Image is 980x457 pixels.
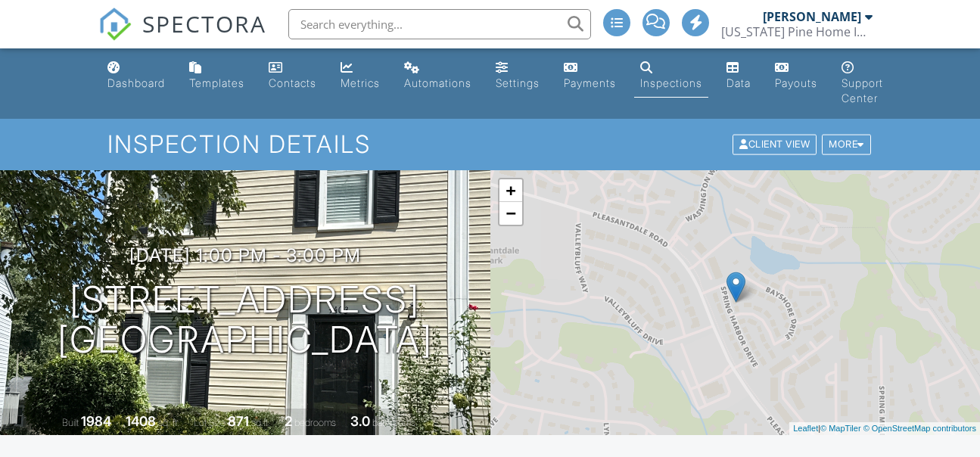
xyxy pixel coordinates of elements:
[98,20,266,52] a: SPECTORA
[194,417,226,428] span: Lot Size
[285,413,292,429] div: 2
[634,54,708,98] a: Inspections
[183,54,250,98] a: Templates
[142,8,266,39] span: SPECTORA
[721,24,873,39] div: Georgia Pine Home Inspections
[564,76,616,89] div: Payments
[350,413,370,429] div: 3.0
[107,76,165,89] div: Dashboard
[820,424,861,433] a: © MapTiler
[288,9,591,39] input: Search everything...
[499,179,522,202] a: Zoom in
[763,9,861,24] div: [PERSON_NAME]
[404,76,471,89] div: Automations
[251,417,270,428] span: sq.ft.
[793,424,818,433] a: Leaflet
[294,417,336,428] span: bedrooms
[769,54,823,98] a: Payouts
[731,138,820,149] a: Client View
[98,8,132,41] img: The Best Home Inspection Software - Spectora
[107,131,872,157] h1: Inspection Details
[640,76,702,89] div: Inspections
[189,76,244,89] div: Templates
[341,76,380,89] div: Metrics
[496,76,540,89] div: Settings
[62,417,79,428] span: Built
[269,76,316,89] div: Contacts
[372,417,415,428] span: bathrooms
[558,54,622,98] a: Payments
[126,413,156,429] div: 1408
[499,202,522,225] a: Zoom out
[726,76,751,89] div: Data
[263,54,322,98] a: Contacts
[158,417,179,428] span: sq. ft.
[775,76,817,89] div: Payouts
[720,54,757,98] a: Data
[822,135,871,155] div: More
[490,54,546,98] a: Settings
[842,76,883,104] div: Support Center
[129,245,361,266] h3: [DATE] 1:00 pm - 3:00 pm
[101,54,171,98] a: Dashboard
[863,424,976,433] a: © OpenStreetMap contributors
[58,280,433,360] h1: [STREET_ADDRESS] [GEOGRAPHIC_DATA]
[228,413,249,429] div: 871
[398,54,478,98] a: Automations (Advanced)
[789,422,980,435] div: |
[733,135,817,155] div: Client View
[835,54,889,113] a: Support Center
[81,413,111,429] div: 1984
[334,54,386,98] a: Metrics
